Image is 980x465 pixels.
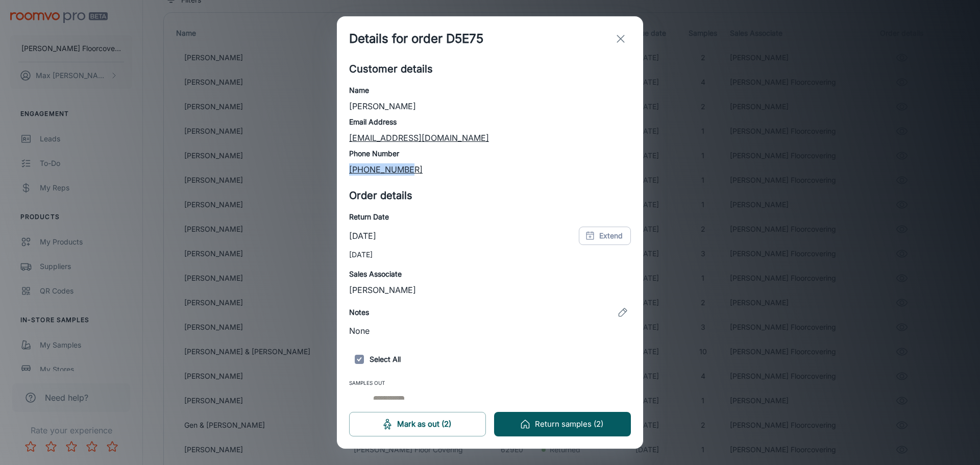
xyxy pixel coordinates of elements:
[349,230,376,242] p: [DATE]
[349,249,631,260] p: [DATE]
[374,396,404,427] img: SFA City Charmer Titanium
[349,349,631,370] h6: Select All
[349,100,631,112] p: [PERSON_NAME]
[349,307,369,318] h6: Notes
[349,133,489,143] a: [EMAIL_ADDRESS][DOMAIN_NAME]
[349,325,631,337] p: None
[349,188,631,203] h5: Order details
[349,30,483,48] h1: Details for order D5E75
[349,116,631,128] h6: Email Address
[579,227,631,245] button: Extend
[349,164,423,175] a: [PHONE_NUMBER]
[349,211,631,223] h6: Return Date
[349,148,631,159] h6: Phone Number
[349,412,486,436] button: Mark as out (2)
[349,378,631,392] span: Samples Out
[349,268,631,280] h6: Sales Associate
[349,85,631,96] h6: Name
[349,284,631,296] p: [PERSON_NAME]
[349,61,631,77] h5: Customer details
[610,29,631,49] button: exit
[494,412,631,436] button: Return samples (2)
